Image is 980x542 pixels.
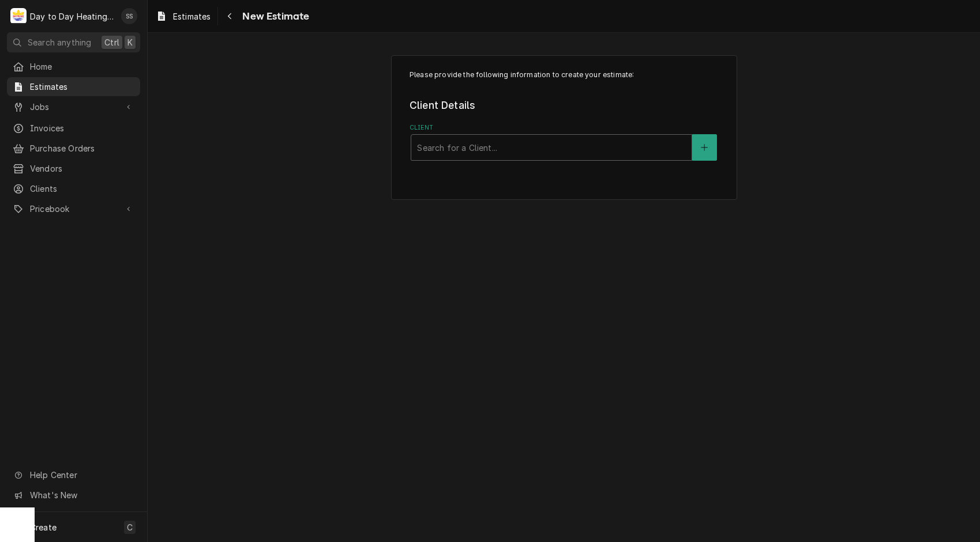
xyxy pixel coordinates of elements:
[7,119,140,138] a: Invoices
[410,70,718,80] p: Please provide the following information to create your estimate:
[410,123,718,132] label: Client
[10,8,27,24] div: D
[7,199,140,218] a: Go to Pricebook
[30,183,134,195] span: Clients
[121,8,137,24] div: SS
[410,98,718,113] legend: Client Details
[30,522,57,532] span: Create
[30,60,134,73] span: Home
[30,469,133,481] span: Help Center
[7,97,140,116] a: Go to Jobs
[121,8,137,24] div: Shaun Smith's Avatar
[7,486,140,505] a: Go to What's New
[30,122,134,134] span: Invoices
[7,465,140,484] a: Go to Help Center
[410,70,718,161] div: Estimate Create/Update Form
[701,143,708,151] svg: Create New Client
[104,36,119,48] span: Ctrl
[7,179,140,198] a: Clients
[239,9,309,24] span: New Estimate
[30,489,133,501] span: What's New
[7,77,140,96] a: Estimates
[410,123,718,161] div: Client
[692,134,716,161] button: Create New Client
[30,142,134,154] span: Purchase Orders
[151,7,215,26] a: Estimates
[7,57,140,76] a: Home
[220,7,239,25] button: Navigate back
[30,203,117,215] span: Pricebook
[7,32,140,52] button: Search anythingCtrlK
[127,521,133,533] span: C
[127,36,133,48] span: K
[30,162,134,175] span: Vendors
[173,10,211,22] span: Estimates
[30,10,115,22] div: Day to Day Heating and Cooling
[10,8,27,24] div: Day to Day Heating and Cooling's Avatar
[391,55,737,200] div: Estimate Create/Update
[7,139,140,158] a: Purchase Orders
[30,101,117,113] span: Jobs
[30,81,134,93] span: Estimates
[7,159,140,178] a: Vendors
[28,36,91,48] span: Search anything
